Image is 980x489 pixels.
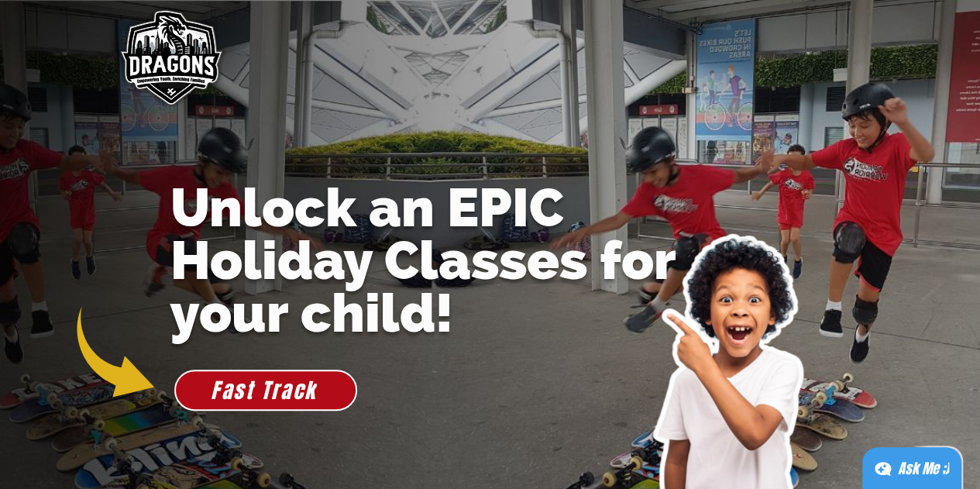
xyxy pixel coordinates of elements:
[170,176,676,344] a: Unlock an EPIC Holiday Classes for your child!
[174,370,357,411] a: Fast Track
[211,375,317,406] span: Fast Track
[898,458,949,480] div: Ask Me ;)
